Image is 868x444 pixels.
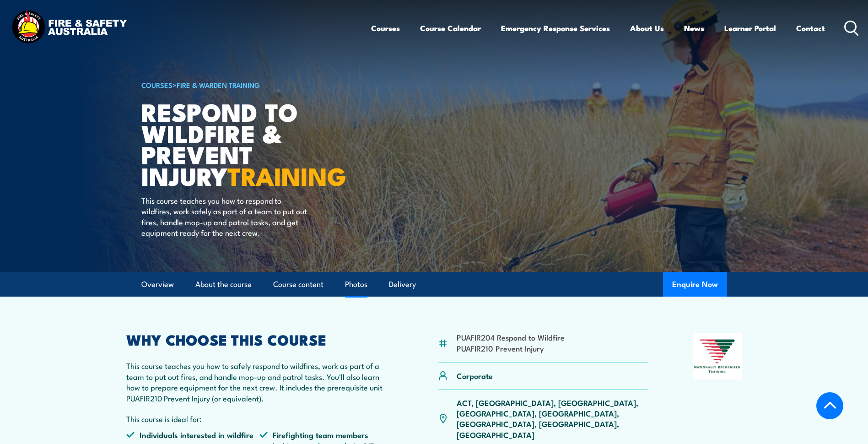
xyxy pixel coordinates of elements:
a: About Us [630,16,664,40]
h1: Respond to Wildfire & Prevent Injury [141,101,367,186]
h2: WHY CHOOSE THIS COURSE [126,333,394,346]
a: About the course [195,272,252,297]
a: Emergency Response Services [501,16,610,40]
p: ACT, [GEOGRAPHIC_DATA], [GEOGRAPHIC_DATA], [GEOGRAPHIC_DATA], [GEOGRAPHIC_DATA], [GEOGRAPHIC_DATA... [457,397,648,440]
a: Photos [345,272,367,297]
button: Enquire Now [663,272,727,297]
strong: TRAINING [227,156,346,194]
li: PUAFIR210 Prevent Injury [457,343,565,353]
a: COURSES [141,80,173,90]
a: Learner Portal [724,16,776,40]
a: News [684,16,704,40]
p: This course teaches you how to safely respond to wildfires, work as part of a team to put out fir... [126,360,394,403]
p: Corporate [457,370,493,381]
img: Nationally Recognised Training logo. [693,333,742,379]
a: Delivery [389,272,416,297]
h6: > [141,79,367,90]
a: Course content [273,272,323,297]
a: Course Calendar [420,16,481,40]
a: Fire & Warden Training [177,80,260,90]
a: Contact [796,16,825,40]
a: Overview [141,272,174,297]
p: This course is ideal for: [126,413,394,424]
a: Courses [371,16,400,40]
p: This course teaches you how to respond to wildfires, work safely as part of a team to put out fir... [141,195,308,238]
li: PUAFIR204 Respond to Wildfire [457,332,565,342]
